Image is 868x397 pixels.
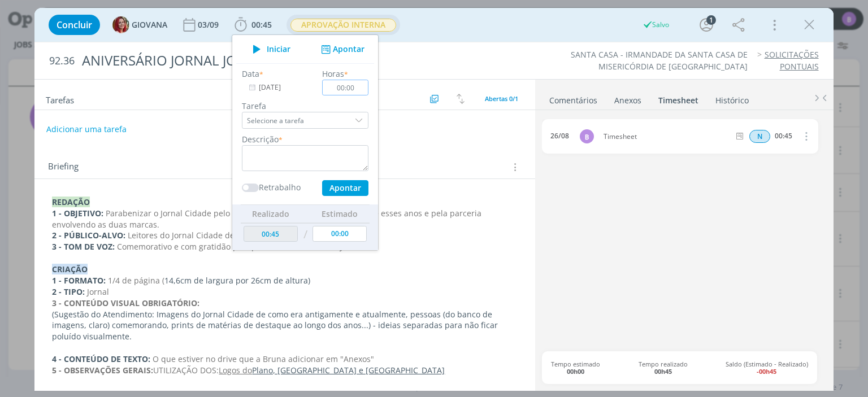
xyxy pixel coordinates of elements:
p: (Sugestão do Atendimento: Imagens do Jornal Cidade de como era antigamente e atualmente, pessoas ... [52,309,517,343]
span: Comemorativo e com gratidão pela parceria entre a SC e o JC [117,241,348,252]
button: 00:45 [232,16,275,34]
ul: 00:45 [232,34,379,251]
button: APROVAÇÃO INTERNA [290,18,397,32]
div: Anexos [614,95,641,106]
strong: 5 - OBSERVAÇÕES GERAIS: [52,365,153,376]
span: 1/4 de página ( [108,275,164,286]
strong: 2 - TIPO: [52,286,85,297]
span: Tempo estimado [551,360,600,375]
input: Data [242,80,313,95]
span: Timesheet [599,133,734,140]
strong: 3 - CONTEÚDO VISUAL OBRIGATÓRIO: [52,298,199,308]
span: Tempo realizado [639,360,688,375]
label: Retrabalho [259,181,301,193]
div: 1 [706,15,716,25]
u: Plano, [GEOGRAPHIC_DATA] e [GEOGRAPHIC_DATA] [252,365,445,376]
div: 26/08 [550,132,569,140]
span: N [749,130,770,143]
span: Iniciar [267,45,290,53]
strong: 4 - CONTEÚDO DE TEXTO: [52,354,150,364]
div: ANIVERSÁRIO JORNAL JC [77,47,493,75]
span: Abertas 0/1 [485,94,518,103]
strong: 1 - FORMATO: [52,275,106,286]
span: Concluir [57,20,92,29]
span: Parabenizar o Jornal Cidade pelo 91º aniversário e seu trabalho durante esses anos e pela parceri... [52,208,484,230]
p: 14,6cm de largura por 26cm de altura) [52,275,517,286]
b: 00h00 [567,367,584,376]
a: SANTA CASA - IRMANDADE DA SANTA CASA DE MISERICÓRDIA DE [GEOGRAPHIC_DATA] [571,49,748,71]
span: Briefing [48,160,79,174]
div: Horas normais [749,130,770,143]
button: 1 [697,16,715,34]
strong: CRIAÇÃO [52,264,88,274]
b: -00h45 [757,367,776,376]
span: Leitores do Jornal Cidade de Rio Claro [128,230,271,241]
span: O que estiver no drive que a Bruna adicionar em "Anexos" [153,354,374,364]
span: Saldo (Estimado - Realizado) [726,360,808,375]
button: Apontar [322,180,368,196]
div: 00:45 [775,132,792,140]
button: Apontar [318,43,365,55]
div: B [580,129,594,143]
span: Jornal [87,286,109,297]
img: G [112,16,129,33]
strong: REDAÇÃO [52,197,90,207]
span: GIOVANA [132,21,167,29]
span: UTILIZAÇÃO DOS: [153,365,219,376]
td: / [301,223,310,246]
div: Salvo [643,20,669,30]
button: Iniciar [246,41,291,57]
label: Data [242,68,259,80]
img: arrow-down-up.svg [457,94,465,104]
strong: 3 - TOM DE VOZ: [52,241,115,252]
strong: 1 - OBJETIVO: [52,208,103,219]
button: Concluir [49,15,100,35]
span: 92.36 [49,55,75,67]
span: APROVAÇÃO INTERNA [290,19,396,32]
a: Timesheet [658,90,699,106]
label: Horas [323,68,345,80]
label: Descrição [242,133,279,145]
a: Comentários [549,90,598,106]
a: Histórico [715,90,749,106]
u: Logos do [219,365,252,376]
div: dialog [34,8,833,391]
button: Adicionar uma tarefa [46,119,127,139]
strong: 2 - PÚBLICO-ALVO: [52,230,125,241]
span: 00:45 [251,19,272,30]
label: Tarefa [242,100,368,112]
span: Tarefas [46,92,74,106]
th: Estimado [310,204,370,223]
th: Realizado [241,204,301,223]
div: 03/09 [198,21,221,29]
b: 00h45 [654,367,672,376]
button: GGIOVANA [112,16,167,33]
a: SOLICITAÇÕES PONTUAIS [765,49,819,71]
